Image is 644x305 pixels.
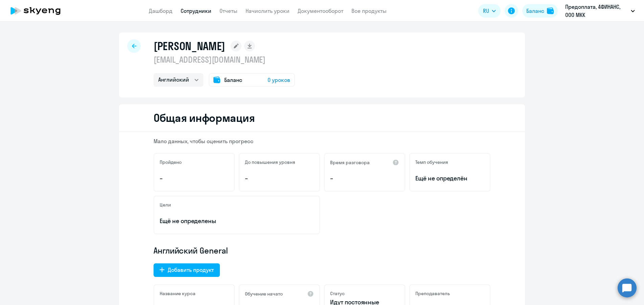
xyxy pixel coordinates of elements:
h5: Обучение начато [245,291,283,297]
a: Начислить уроки [246,7,290,14]
span: Баланс [224,76,242,84]
button: Добавить продукт [154,263,220,277]
span: Английский General [154,245,228,256]
a: Дашборд [149,7,172,14]
h5: Темп обучения [415,159,448,165]
h5: Название курса [160,290,195,297]
a: Документооборот [298,7,343,14]
p: – [245,174,314,183]
h1: [PERSON_NAME] [154,39,225,53]
div: Баланс [526,7,544,15]
p: – [330,174,399,183]
h5: До повышения уровня [245,159,295,165]
a: Все продукты [351,7,387,14]
p: [EMAIL_ADDRESS][DOMAIN_NAME] [154,54,295,65]
span: RU [483,7,489,15]
p: Предоплата, 4ФИНАНС, ООО МКК [565,3,628,19]
button: RU [478,4,501,18]
button: Предоплата, 4ФИНАНС, ООО МКК [562,3,638,19]
div: Добавить продукт [168,266,214,274]
a: Сотрудники [181,7,211,14]
h5: Статус [330,290,345,297]
img: balance [547,7,554,14]
h5: Цели [160,202,171,208]
p: Мало данных, чтобы оценить прогресс [154,137,490,145]
a: Отчеты [220,7,237,14]
span: Ещё не определён [415,174,484,183]
h2: Общая информация [154,111,255,125]
h5: Пройдено [160,159,182,165]
h5: Преподаватель [415,290,450,297]
span: 0 уроков [268,76,290,84]
button: Балансbalance [522,4,558,18]
p: – [160,174,229,183]
p: Ещё не определены [160,217,314,225]
h5: Время разговора [330,159,370,166]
